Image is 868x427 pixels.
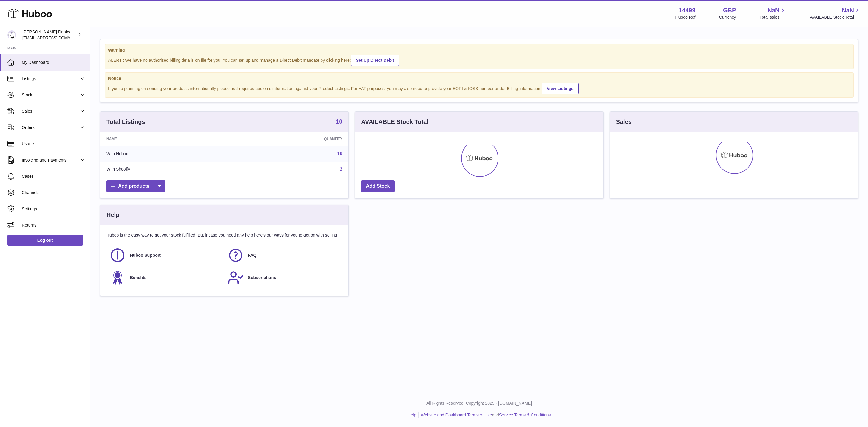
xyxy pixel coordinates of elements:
span: Listings [22,76,79,82]
span: AVAILABLE Stock Total [810,14,861,20]
a: Add products [106,180,165,193]
div: If you're planning on sending your products internationally please add required customs informati... [108,82,850,94]
a: Help [408,413,417,417]
span: Cases [22,174,86,179]
h3: Sales [616,118,632,126]
span: FAQ [248,253,257,258]
a: NaN Total sales [759,6,786,20]
h3: Total Listings [106,118,145,126]
span: Stock [22,92,79,98]
th: Name [100,132,234,146]
h3: AVAILABLE Stock Total [361,118,428,126]
a: Website and Dashboard Terms of Use [421,413,492,417]
span: My Dashboard [22,60,86,65]
span: NaN [842,6,854,14]
p: All Rights Reserved. Copyright 2025 - [DOMAIN_NAME] [95,400,863,406]
span: Sales [22,108,79,114]
a: Add Stock [361,180,395,193]
a: 2 [340,167,342,172]
a: View Listings [542,83,579,94]
strong: 14499 [679,6,696,14]
div: [PERSON_NAME] Drinks LTD (t/a Zooz) [22,29,77,41]
span: [EMAIL_ADDRESS][DOMAIN_NAME] [22,35,89,40]
span: Benefits [130,275,146,281]
div: Huboo Ref [675,14,696,20]
span: Orders [22,125,79,130]
strong: Warning [108,47,850,53]
span: Returns [22,222,86,228]
strong: Notice [108,76,850,81]
div: ALERT : We have no authorised billing details on file for you. You can set up and manage a Direct... [108,54,850,66]
span: Settings [22,206,86,212]
span: Usage [22,141,86,147]
span: Subscriptions [248,275,276,281]
a: Huboo Support [109,247,222,263]
strong: GBP [723,6,736,14]
h3: Help [106,211,119,219]
span: NaN [767,6,779,14]
a: Subscriptions [228,269,340,286]
td: With Shopify [100,162,234,177]
a: Service Terms & Conditions [499,413,551,417]
a: Set Up Direct Debit [351,55,399,66]
th: Quantity [234,132,348,146]
span: Invoicing and Payments [22,157,79,163]
span: Channels [22,190,86,196]
span: Total sales [759,14,786,20]
div: Currency [719,14,736,20]
a: FAQ [228,247,340,263]
td: With Huboo [100,146,234,162]
a: Log out [7,235,83,246]
a: Benefits [109,269,222,286]
a: NaN AVAILABLE Stock Total [810,6,861,20]
p: Huboo is the easy way to get your stock fulfilled. But incase you need any help here's our ways f... [106,232,342,238]
img: internalAdmin-14499@internal.huboo.com [7,30,16,39]
a: 10 [336,118,342,126]
span: Huboo Support [130,253,161,258]
a: 10 [337,151,343,156]
li: and [419,412,551,418]
strong: 10 [336,118,342,124]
